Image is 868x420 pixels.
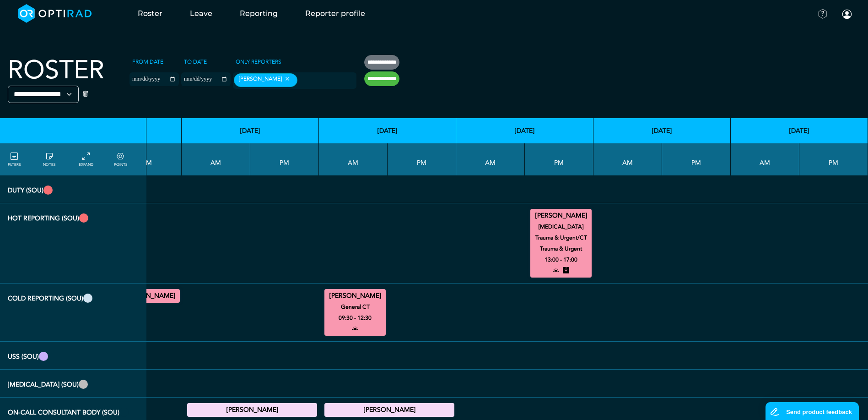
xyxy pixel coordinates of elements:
[388,143,456,175] th: PM
[8,151,21,168] a: FILTERS
[456,118,593,143] th: [DATE]
[43,151,55,168] a: show/hide notes
[79,151,93,168] a: collapse/expand entries
[456,143,525,175] th: AM
[129,55,166,69] label: From date
[233,55,284,69] label: Only Reporters
[324,403,454,417] div: On-Call Consultant Body 17:00 - 21:00
[113,143,182,175] th: PM
[352,323,358,334] i: open to allocation
[662,143,731,175] th: PM
[181,55,210,69] label: To date
[319,143,388,175] th: AM
[182,143,250,175] th: AM
[114,151,127,168] a: collapse/expand expected points
[563,265,569,276] i: stored entry
[326,290,384,301] summary: [PERSON_NAME]
[319,118,456,143] th: [DATE]
[299,76,345,85] input: null
[526,221,596,254] small: [MEDICAL_DATA] Trauma & Urgent/CT Trauma & Urgent
[593,143,662,175] th: AM
[182,118,319,143] th: [DATE]
[339,312,372,323] small: 09:30 - 12:30
[593,118,731,143] th: [DATE]
[119,289,180,303] div: General CT 13:00 - 17:00
[324,289,386,336] div: General CT 09:30 - 12:30
[731,143,799,175] th: AM
[250,143,319,175] th: PM
[731,118,868,143] th: [DATE]
[120,290,178,301] summary: [PERSON_NAME]
[282,76,292,82] button: Remove item: '8f6c46f2-3453-42a8-890f-0d052f8d4a0f'
[320,301,390,312] small: General CT
[326,404,453,415] summary: [PERSON_NAME]
[553,265,559,276] i: open to allocation
[187,403,317,417] div: On-Call Consultant Body 17:00 - 21:00
[545,254,577,265] small: 13:00 - 17:00
[530,209,592,278] div: MRI Trauma & Urgent/CT Trauma & Urgent 13:00 - 17:00
[18,4,92,23] img: brand-opti-rad-logos-blue-and-white-d2f68631ba2948856bd03f2d395fb146ddc8fb01b4b6e9315ea85fa773367...
[532,210,590,221] summary: [PERSON_NAME]
[234,73,297,87] div: [PERSON_NAME]
[8,55,104,86] h2: Roster
[799,143,868,175] th: PM
[525,143,593,175] th: PM
[189,404,316,415] summary: [PERSON_NAME]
